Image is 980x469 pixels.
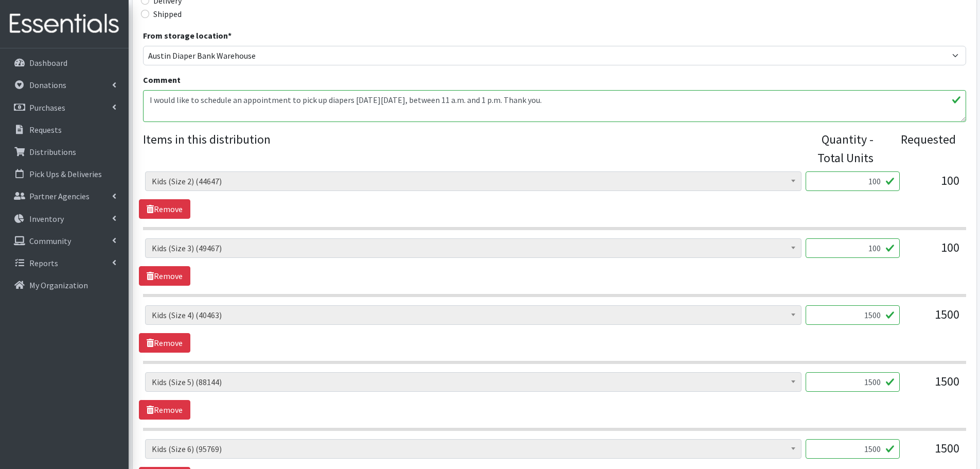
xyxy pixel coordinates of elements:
[145,372,801,392] span: Kids (Size 5) (88144)
[228,30,231,41] abbr: required
[139,266,190,286] a: Remove
[152,375,795,389] span: Kids (Size 5) (88144)
[806,171,900,191] input: Quantity
[806,238,900,258] input: Quantity
[801,130,874,167] div: Quantity - Total Units
[4,275,124,296] a: My Organization
[152,308,795,322] span: Kids (Size 4) (40463)
[139,400,190,420] a: Remove
[4,119,124,140] a: Requests
[152,241,795,255] span: Kids (Size 3) (49467)
[884,130,956,167] div: Requested
[908,439,959,467] div: 1500
[29,102,65,113] p: Purchases
[153,8,182,20] label: Shipped
[29,280,88,290] p: My Organization
[139,333,190,353] a: Remove
[29,80,66,90] p: Donations
[29,191,90,201] p: Partner Agencies
[908,171,959,199] div: 100
[143,90,966,122] textarea: I would like to schedule an appointment to pick up diapers [DATE][DATE], between 11 a.m. and 1 p....
[143,29,231,42] label: From storage location
[806,372,900,392] input: Quantity
[29,58,67,68] p: Dashboard
[29,147,76,157] p: Distributions
[806,439,900,459] input: Quantity
[4,253,124,273] a: Reports
[4,53,124,73] a: Dashboard
[29,125,62,135] p: Requests
[4,209,124,229] a: Inventory
[4,142,124,162] a: Distributions
[143,130,801,163] legend: Items in this distribution
[4,97,124,118] a: Purchases
[145,238,801,258] span: Kids (Size 3) (49467)
[29,169,102,179] p: Pick Ups & Deliveries
[806,305,900,325] input: Quantity
[4,186,124,206] a: Partner Agencies
[152,442,795,456] span: Kids (Size 6) (95769)
[139,199,190,219] a: Remove
[4,231,124,251] a: Community
[908,305,959,333] div: 1500
[4,75,124,95] a: Donations
[4,7,124,41] img: HumanEssentials
[145,171,801,191] span: Kids (Size 2) (44647)
[29,236,71,246] p: Community
[908,238,959,266] div: 100
[152,174,795,188] span: Kids (Size 2) (44647)
[143,74,181,86] label: Comment
[29,214,64,224] p: Inventory
[4,164,124,184] a: Pick Ups & Deliveries
[29,258,58,268] p: Reports
[145,439,801,459] span: Kids (Size 6) (95769)
[908,372,959,400] div: 1500
[145,305,801,325] span: Kids (Size 4) (40463)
